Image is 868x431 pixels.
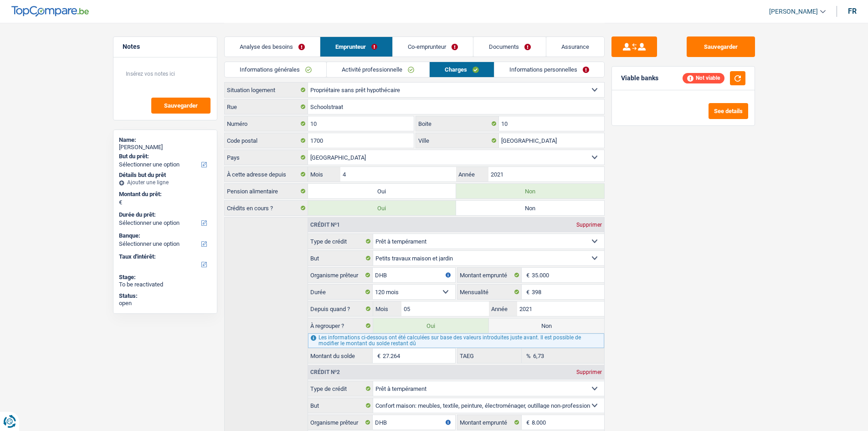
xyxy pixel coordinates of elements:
[430,62,494,77] a: Charges
[225,116,308,131] label: Numéro
[119,253,210,260] label: Taux d'intérêt:
[225,184,308,198] label: Pension alimentaire
[119,191,210,198] label: Montant du prêt:
[119,232,210,239] label: Banque:
[848,7,857,16] div: fr
[457,415,522,430] label: Montant emprunté
[517,301,604,316] input: AAAA
[308,268,373,282] label: Organisme prêteur
[308,251,373,265] label: But
[308,167,340,182] label: Mois
[308,348,373,363] label: Montant du solde
[225,37,320,57] a: Analyse des besoins
[416,116,499,131] label: Boite
[709,103,748,119] button: See details
[308,381,373,396] label: Type de crédit
[308,222,342,228] div: Crédit nº1
[225,201,308,215] label: Crédits en cours ?
[308,318,373,333] label: À regrouper ?
[308,285,373,299] label: Durée
[119,136,211,144] div: Name:
[308,301,373,316] label: Depuis quand ?
[494,62,604,77] a: Informations personnelles
[457,348,522,363] label: TAEG
[119,211,210,218] label: Durée du prêt:
[320,37,392,57] a: Emprunteur
[11,6,89,17] img: TopCompare Logo
[457,285,522,299] label: Mensualité
[308,333,604,348] div: Les informations ci-dessous ont été calculées sur base des valeurs introduites juste avant. Il es...
[225,150,308,165] label: Pays
[762,4,826,19] a: [PERSON_NAME]
[456,184,604,198] label: Non
[456,201,604,215] label: Non
[373,348,383,363] span: €
[683,73,724,83] div: Not viable
[687,36,755,57] button: Sauvegarder
[456,167,488,182] label: Année
[769,8,818,16] span: [PERSON_NAME]
[373,318,488,333] label: Oui
[416,133,499,148] label: Ville
[119,179,211,186] div: Ajouter une ligne
[488,167,604,182] input: AAAA
[308,369,342,375] div: Crédit nº2
[574,222,604,228] div: Supprimer
[574,369,604,375] div: Supprimer
[225,167,308,182] label: À cette adresse depuis
[119,281,211,288] div: To be reactivated
[522,285,532,299] span: €
[119,292,211,300] div: Status:
[327,62,429,77] a: Activité professionnelle
[151,98,211,114] button: Sauvegarder
[308,234,373,249] label: Type de crédit
[473,37,545,57] a: Documents
[308,201,456,215] label: Oui
[308,415,373,430] label: Organisme prêteur
[119,153,210,160] label: But du prêt:
[225,133,308,148] label: Code postal
[164,103,198,109] span: Sauvegarder
[119,171,211,179] div: Détails but du prêt
[621,74,658,82] div: Viable banks
[489,301,517,316] label: Année
[457,268,522,282] label: Montant emprunté
[308,184,456,198] label: Oui
[308,398,373,413] label: But
[522,415,532,430] span: €
[489,318,604,333] label: Non
[119,199,122,206] span: €
[522,348,533,363] span: %
[225,99,308,114] label: Rue
[225,83,308,97] label: Situation logement
[225,62,327,77] a: Informations générales
[340,167,456,182] input: MM
[522,268,532,282] span: €
[119,144,211,151] div: [PERSON_NAME]
[546,37,604,57] a: Assurance
[401,301,488,316] input: MM
[119,274,211,281] div: Stage:
[373,301,401,316] label: Mois
[393,37,473,57] a: Co-emprunteur
[123,43,208,51] h5: Notes
[119,300,211,307] div: open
